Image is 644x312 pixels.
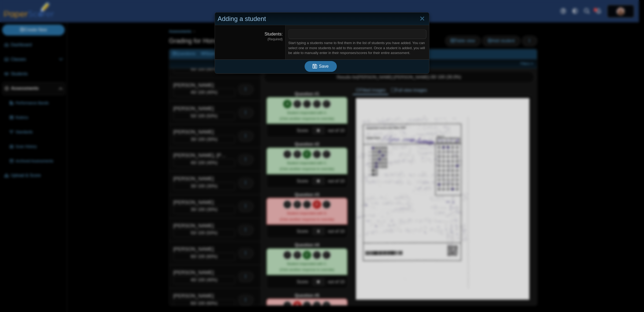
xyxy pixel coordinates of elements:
[418,14,426,23] a: Close
[265,32,283,36] label: Students
[288,41,426,55] div: Start typing a students name to find them in the list of students you have added. You can select ...
[215,13,429,25] div: Adding a student
[218,37,283,42] dfn: (Required)
[305,61,337,72] button: Save
[288,29,426,39] tags: ​
[319,64,328,69] span: Save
